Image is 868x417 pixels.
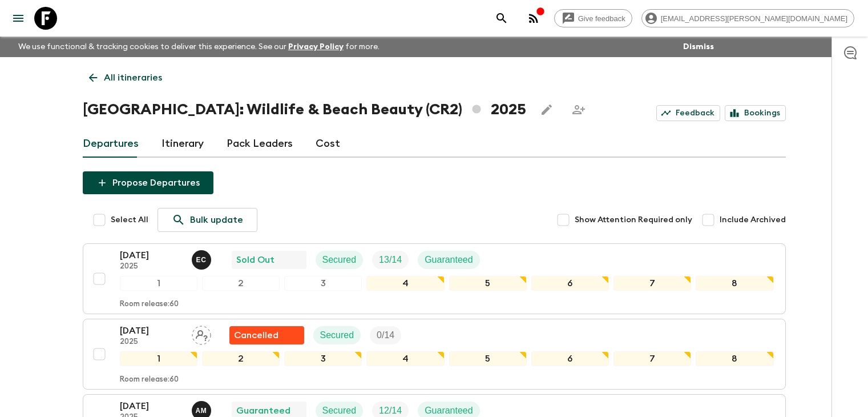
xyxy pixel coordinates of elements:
p: Cancelled [234,328,278,342]
p: All itineraries [104,71,162,85]
span: Select All [111,214,148,226]
p: Sold Out [236,253,274,267]
div: 6 [531,276,609,291]
p: We use functional & tracking cookies to deliver this experience. See our for more. [14,37,384,57]
div: 2 [202,276,280,291]
button: search adventures [490,7,513,30]
div: 4 [366,351,444,366]
span: Include Archived [720,214,786,226]
p: Guaranteed [425,253,473,267]
a: All itineraries [83,66,168,89]
a: Cost [316,130,340,158]
button: [DATE]2025Eduardo Caravaca Sold OutSecuredTrip FillGuaranteed12345678Room release:60 [83,243,786,314]
p: Bulk update [190,213,243,227]
p: [DATE] [120,399,183,413]
p: [DATE] [120,324,183,338]
span: Give feedback [572,14,632,23]
button: [DATE]2025Assign pack leaderFlash Pack cancellationSecuredTrip Fill12345678Room release:60 [83,319,786,390]
p: 0 / 14 [377,328,394,342]
div: 8 [696,276,773,291]
div: 1 [120,351,197,366]
div: 2 [202,351,280,366]
div: Secured [313,326,361,344]
p: [DATE] [120,248,183,262]
span: Allan Morales [192,404,213,414]
div: [EMAIL_ADDRESS][PERSON_NAME][DOMAIN_NAME] [641,9,854,27]
div: Trip Fill [370,326,401,344]
div: 5 [449,276,527,291]
div: 3 [284,351,362,366]
a: Departures [83,130,139,158]
span: Share this itinerary [567,98,590,121]
button: Edit this itinerary [535,98,558,121]
div: 5 [449,351,527,366]
span: Show Attention Required only [575,214,692,226]
span: Eduardo Caravaca [192,254,213,263]
div: 3 [284,276,362,291]
div: 1 [120,276,197,291]
h1: [GEOGRAPHIC_DATA]: Wildlife & Beach Beauty (CR2) 2025 [83,98,526,121]
div: 4 [366,276,444,291]
p: Room release: 60 [120,300,179,309]
div: Flash Pack cancellation [229,326,304,344]
p: E C [196,255,207,264]
div: Trip Fill [372,251,409,269]
a: Give feedback [554,9,632,27]
span: [EMAIL_ADDRESS][PERSON_NAME][DOMAIN_NAME] [655,14,854,23]
div: 6 [531,351,609,366]
span: Assign pack leader [192,329,211,338]
p: Secured [320,328,354,342]
a: Pack Leaders [227,130,293,158]
div: 8 [696,351,773,366]
a: Itinerary [162,130,204,158]
button: Dismiss [680,39,717,55]
p: Room release: 60 [120,375,179,384]
button: menu [7,7,30,30]
p: 13 / 14 [379,253,402,267]
div: 7 [613,276,691,291]
p: Secured [322,253,357,267]
div: Secured [316,251,364,269]
a: Bulk update [158,208,257,232]
button: Propose Departures [83,171,213,194]
a: Feedback [656,105,720,121]
p: 2025 [120,338,183,347]
div: 7 [613,351,691,366]
p: A M [196,406,207,415]
button: EC [192,250,213,270]
p: 2025 [120,262,183,271]
a: Bookings [725,105,786,121]
a: Privacy Policy [288,43,344,51]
